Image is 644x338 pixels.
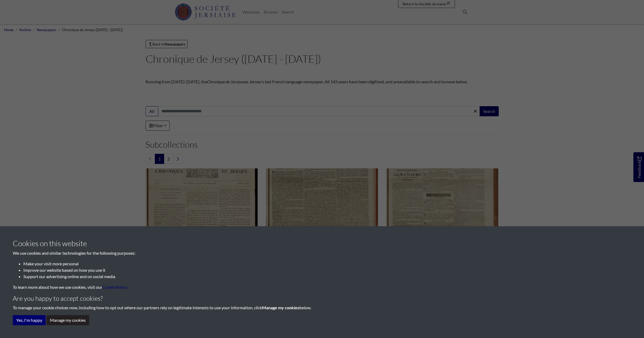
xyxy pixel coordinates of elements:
[23,267,631,273] li: Improve our website based on how you use it
[23,273,631,280] li: Support our advertising online and on social media
[13,239,631,248] h3: Cookies on this website
[13,284,631,290] p: To learn more about how we use cookies, visit our
[13,295,631,302] h4: Are you happy to accept cookies?
[13,250,631,256] p: We use cookies and similar technologies for the following purposes:
[13,315,46,325] button: Yes, I'm happy
[46,315,89,325] button: Manage my cookies
[262,305,299,310] strong: Manage my cookies
[13,304,631,311] p: To manage your cookie choices now, including how to opt out where our partners rely on legitimate...
[23,261,631,267] li: Make your visit more personal
[102,285,127,290] a: learn more about cookies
